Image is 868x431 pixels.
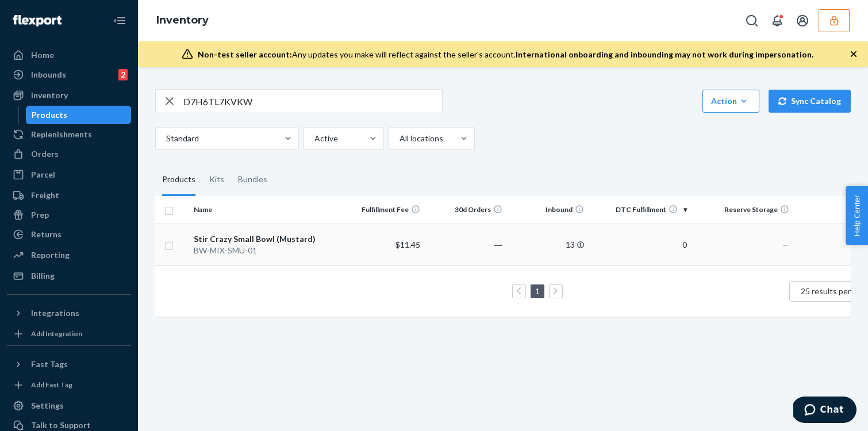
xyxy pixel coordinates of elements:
button: Close Navigation [108,9,131,32]
a: Parcel [7,166,131,184]
button: Open Search Box [740,9,763,32]
a: Add Integration [7,327,131,341]
div: Action [711,95,751,107]
div: Prep [31,209,49,221]
input: Standard [165,133,166,144]
div: Returns [31,229,62,240]
div: Add Integration [31,329,82,338]
div: Settings [31,400,64,411]
div: Billing [31,270,55,282]
a: Replenishments [7,125,131,144]
div: Replenishments [31,129,92,140]
a: Inventory [7,86,131,105]
td: 13 [507,224,589,265]
div: Products [162,164,195,196]
a: Billing [7,267,131,285]
a: Inbounds2 [7,66,131,84]
div: Fast Tags [31,359,68,370]
a: Reporting [7,246,131,264]
a: Products [26,106,132,124]
th: DTC Fulfillment [589,196,691,224]
div: Talk to Support [31,420,91,431]
a: Returns [7,225,131,244]
th: Fulfillment Fee [343,196,425,224]
div: Inbounds [31,69,66,80]
img: Flexport logo [13,15,62,26]
div: 2 [118,69,128,80]
div: Products [32,109,67,121]
ol: breadcrumbs [147,4,218,37]
td: ― [425,224,507,265]
th: Inbound [507,196,589,224]
a: Page 1 is your current page [533,286,542,296]
input: Search inventory by name or sku [183,90,442,113]
button: Open notifications [766,9,789,32]
div: Parcel [31,169,55,180]
div: Reporting [31,249,70,261]
a: Inventory [156,14,209,26]
div: Any updates you make will reflect against the seller's account. [198,49,813,60]
input: Active [313,133,314,144]
a: Add Fast Tag [7,378,131,392]
div: Home [31,49,54,61]
span: — [782,240,789,249]
a: Settings [7,397,131,415]
span: International onboarding and inbounding may not work during impersonation. [516,49,813,59]
th: Name [189,196,343,224]
a: Prep [7,206,131,224]
div: BW-MIX-SMU-01 [194,245,338,256]
span: Non-test seller account: [198,49,292,59]
iframe: Opens a widget where you can chat to one of our agents [793,397,857,425]
span: $11.45 [395,240,420,249]
button: Sync Catalog [769,90,851,113]
a: Orders [7,145,131,163]
div: Kits [209,164,224,196]
div: Inventory [31,90,68,101]
div: Stir Crazy Small Bowl (Mustard) [194,233,338,245]
div: Integrations [31,307,79,319]
button: Open account menu [791,9,814,32]
div: Orders [31,148,59,160]
div: Add Fast Tag [31,380,72,390]
a: Home [7,46,131,64]
div: Bundles [238,164,267,196]
button: Action [702,90,759,113]
button: Help Center [846,186,868,245]
th: 30d Orders [425,196,507,224]
button: Fast Tags [7,355,131,374]
td: 0 [589,224,691,265]
div: Freight [31,190,59,201]
a: Freight [7,186,131,205]
th: Reserve Storage [692,196,794,224]
button: Integrations [7,304,131,322]
input: All locations [398,133,400,144]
